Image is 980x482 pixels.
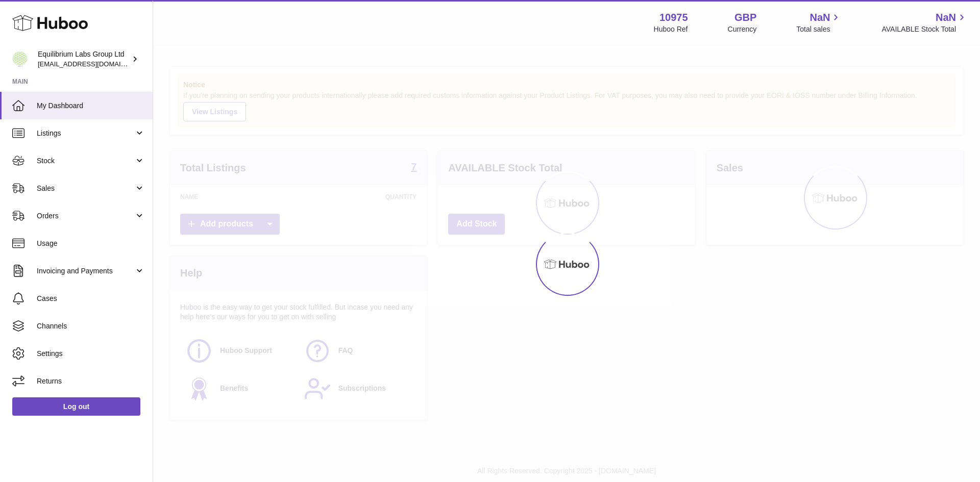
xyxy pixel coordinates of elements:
[654,24,688,34] div: Huboo Ref
[734,11,756,24] strong: GBP
[37,266,134,276] span: Invoicing and Payments
[37,156,134,166] span: Stock
[37,321,145,331] span: Channels
[810,11,830,24] span: NaN
[796,24,842,34] span: Total sales
[38,60,150,68] span: [EMAIL_ADDRESS][DOMAIN_NAME]
[37,376,145,386] span: Returns
[936,11,956,24] span: NaN
[12,52,28,67] img: internalAdmin-10975@internal.huboo.com
[38,49,130,69] div: Equilibrium Labs Group Ltd
[37,349,145,359] span: Settings
[37,239,145,248] span: Usage
[37,184,134,193] span: Sales
[659,11,688,24] strong: 10975
[37,101,145,111] span: My Dashboard
[881,24,968,34] span: AVAILABLE Stock Total
[728,24,757,34] div: Currency
[12,397,140,416] a: Log out
[796,11,842,34] a: NaN Total sales
[37,294,145,303] span: Cases
[37,129,134,138] span: Listings
[881,11,968,34] a: NaN AVAILABLE Stock Total
[37,211,134,221] span: Orders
